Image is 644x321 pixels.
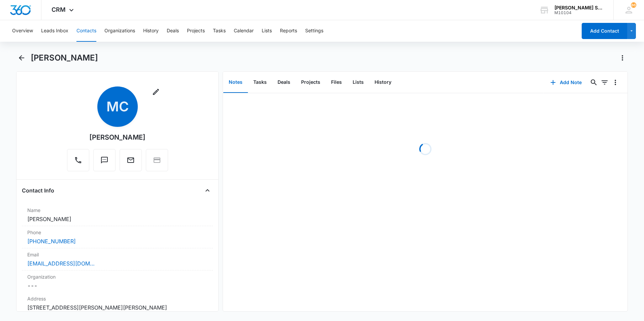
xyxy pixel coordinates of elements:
[347,72,369,93] button: Lists
[369,72,397,93] button: History
[22,204,213,226] div: Name[PERSON_NAME]
[120,149,142,171] button: Email
[187,20,205,42] button: Projects
[631,2,636,8] div: notifications count
[89,132,146,142] div: [PERSON_NAME]
[93,149,116,171] button: Text
[27,273,207,280] label: Organization
[67,159,89,165] a: Call
[554,10,604,15] div: account id
[67,149,89,171] button: Call
[22,186,54,194] h4: Contact Info
[22,226,213,248] div: Phone[PHONE_NUMBER]
[27,229,207,236] label: Phone
[544,74,588,91] button: Add Note
[599,77,610,88] button: Filters
[167,20,179,42] button: Deals
[27,215,207,223] dd: [PERSON_NAME]
[280,20,297,42] button: Reports
[631,2,636,8] span: 86
[202,185,213,196] button: Close
[27,259,95,267] a: [EMAIL_ADDRESS][DOMAIN_NAME]
[296,72,326,93] button: Projects
[143,20,159,42] button: History
[27,207,207,214] label: Name
[213,20,226,42] button: Tasks
[27,282,207,290] dd: ---
[223,72,248,93] button: Notes
[248,72,272,93] button: Tasks
[554,5,604,10] div: account name
[12,20,33,42] button: Overview
[31,53,98,63] h1: [PERSON_NAME]
[326,72,347,93] button: Files
[97,86,138,127] span: MC
[272,72,296,93] button: Deals
[16,52,27,63] button: Back
[234,20,254,42] button: Calendar
[22,248,213,271] div: Email[EMAIL_ADDRESS][DOMAIN_NAME]
[262,20,272,42] button: Lists
[41,20,68,42] button: Leads Inbox
[27,251,207,258] label: Email
[305,20,323,42] button: Settings
[588,77,599,88] button: Search...
[76,20,96,42] button: Contacts
[27,295,207,302] label: Address
[22,292,213,315] div: Address[STREET_ADDRESS][PERSON_NAME][PERSON_NAME]
[617,52,628,63] button: Actions
[610,77,621,88] button: Overflow Menu
[27,304,207,312] dd: [STREET_ADDRESS][PERSON_NAME][PERSON_NAME]
[22,271,213,292] div: Organization---
[52,6,66,13] span: CRM
[27,237,76,245] a: [PHONE_NUMBER]
[104,20,135,42] button: Organizations
[93,159,116,165] a: Text
[120,159,142,165] a: Email
[582,23,627,39] button: Add Contact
